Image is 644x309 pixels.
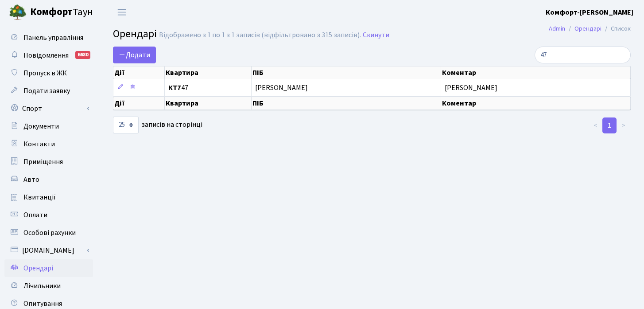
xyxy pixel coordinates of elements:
[4,259,93,277] a: Орендарі
[23,33,83,43] span: Панель управління
[255,84,437,91] span: [PERSON_NAME]
[168,84,248,91] span: 47
[535,47,631,63] input: Пошук...
[252,66,441,79] th: ПІБ
[549,24,565,33] a: Admin
[445,83,497,93] span: [PERSON_NAME]
[601,24,631,34] li: Список
[4,277,93,295] a: Лічильники
[4,82,93,100] a: Подати заявку
[4,47,93,64] a: Повідомлення6680
[546,7,633,18] a: Комфорт-[PERSON_NAME]
[23,86,70,96] span: Подати заявку
[4,242,93,259] a: [DOMAIN_NAME]
[113,47,156,63] a: Додати
[113,66,165,79] th: Дії
[23,192,56,202] span: Квитанції
[4,188,93,206] a: Квитанції
[23,68,67,78] span: Пропуск в ЖК
[441,66,631,79] th: Коментар
[23,228,76,238] span: Особові рахунки
[4,206,93,224] a: Оплати
[165,66,252,79] th: Квартира
[23,51,69,60] span: Повідомлення
[574,24,601,33] a: Орендарі
[535,20,644,38] nav: breadcrumb
[168,83,181,93] b: КТ7
[113,117,202,133] label: записів на сторінці
[4,29,93,47] a: Панель управління
[363,31,389,39] a: Скинути
[546,8,633,17] b: Комфорт-[PERSON_NAME]
[113,117,139,133] select: записів на сторінці
[252,97,441,110] th: ПІБ
[111,5,133,20] button: Переключити навігацію
[23,121,59,131] span: Документи
[30,5,93,20] span: Таун
[23,175,39,184] span: Авто
[75,51,90,59] div: 6680
[441,97,631,110] th: Коментар
[30,5,73,19] b: Комфорт
[165,97,252,110] th: Квартира
[602,117,617,133] a: 1
[159,31,361,39] div: Відображено з 1 по 1 з 1 записів (відфільтровано з 315 записів).
[4,64,93,82] a: Пропуск в ЖК
[23,263,53,273] span: Орендарі
[23,210,47,220] span: Оплати
[23,139,55,149] span: Контакти
[23,281,61,291] span: Лічильники
[23,299,62,309] span: Опитування
[9,4,27,21] img: logo.png
[4,153,93,171] a: Приміщення
[4,100,93,117] a: Спорт
[4,224,93,242] a: Особові рахунки
[113,97,165,110] th: Дії
[4,135,93,153] a: Контакти
[23,157,63,167] span: Приміщення
[4,117,93,135] a: Документи
[119,50,150,60] span: Додати
[4,171,93,188] a: Авто
[113,26,157,42] span: Орендарі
